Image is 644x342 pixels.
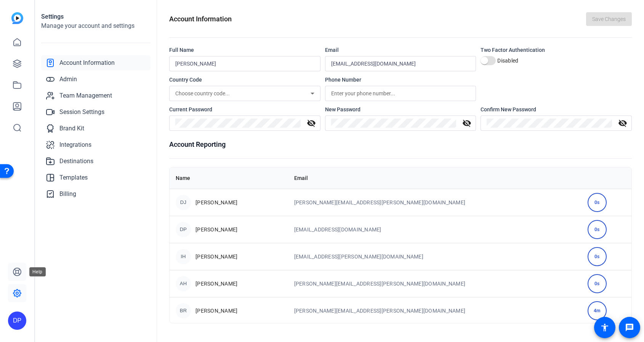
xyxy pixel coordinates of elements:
h1: Account Information [169,14,232,24]
span: [PERSON_NAME] [195,280,237,287]
div: Two Factor Authentication [481,46,632,54]
a: Destinations [41,154,151,169]
div: New Password [325,106,476,113]
h1: Settings [41,12,151,21]
div: Confirm New Password [481,106,632,113]
div: IH [176,249,191,264]
span: Choose country code... [175,90,230,96]
label: Disabled [496,57,518,64]
span: [PERSON_NAME] [195,226,237,233]
mat-icon: accessibility [600,323,609,332]
div: 0s [588,274,607,293]
div: Full Name [169,46,320,54]
td: [PERSON_NAME][EMAIL_ADDRESS][PERSON_NAME][DOMAIN_NAME] [288,189,582,216]
span: [PERSON_NAME] [195,199,237,206]
div: AH [176,276,191,291]
th: Email [288,167,582,189]
input: Enter your phone number... [331,89,470,98]
a: Session Settings [41,104,151,120]
span: Team Management [59,91,112,100]
h2: Manage your account and settings [41,21,151,31]
span: Session Settings [59,108,104,117]
a: Account Information [41,55,151,71]
span: Brand Kit [59,124,84,133]
td: [EMAIL_ADDRESS][DOMAIN_NAME] [288,216,582,243]
span: Templates [59,173,88,182]
a: Brand Kit [41,121,151,136]
mat-icon: visibility_off [302,119,320,128]
div: Phone Number [325,76,476,83]
div: 0s [588,220,607,239]
a: Integrations [41,137,151,153]
div: DP [176,222,191,237]
span: Destinations [59,157,93,166]
span: Integrations [59,140,91,149]
a: Admin [41,72,151,87]
input: Enter your name... [175,59,314,68]
mat-icon: message [625,323,634,332]
div: DJ [176,195,191,210]
span: Account Information [59,58,115,67]
div: Current Password [169,106,320,113]
th: Name [170,167,288,189]
img: blue-gradient.svg [11,12,23,24]
div: BR [176,303,191,318]
span: [PERSON_NAME] [195,307,237,315]
mat-icon: visibility_off [458,119,476,128]
td: [EMAIL_ADDRESS][PERSON_NAME][DOMAIN_NAME] [288,243,582,270]
div: 0s [588,193,607,212]
div: Country Code [169,76,320,83]
span: Billing [59,189,76,199]
div: DP [8,311,26,330]
mat-icon: visibility_off [614,119,632,128]
div: 4m [588,301,607,320]
span: [PERSON_NAME] [195,253,237,260]
div: Help [29,267,46,276]
div: Email [325,46,476,54]
a: Team Management [41,88,151,103]
input: Enter your email... [331,59,470,68]
td: [PERSON_NAME][EMAIL_ADDRESS][PERSON_NAME][DOMAIN_NAME] [288,270,582,297]
div: 0s [588,247,607,266]
a: Billing [41,186,151,202]
td: [PERSON_NAME][EMAIL_ADDRESS][PERSON_NAME][DOMAIN_NAME] [288,297,582,324]
span: Admin [59,75,77,84]
a: Templates [41,170,151,185]
h1: Account Reporting [169,139,632,150]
